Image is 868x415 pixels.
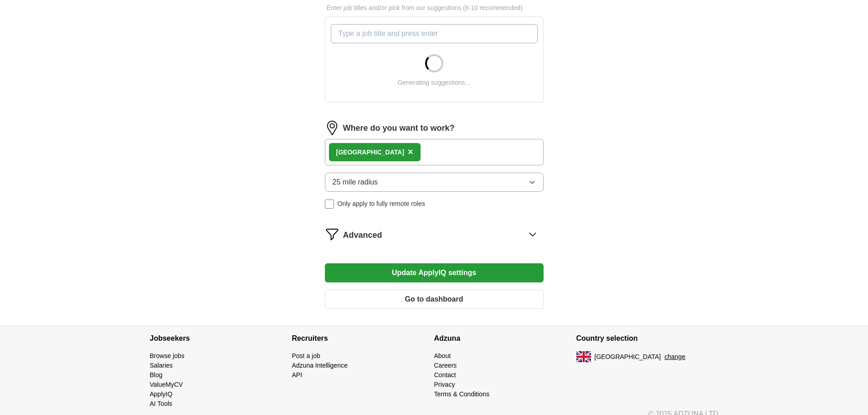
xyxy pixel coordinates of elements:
div: Generating suggestions... [398,78,471,87]
a: Terms & Conditions [434,390,489,398]
input: Only apply to fully remote roles [325,200,334,209]
span: × [408,147,413,157]
a: Blog [150,371,163,379]
h4: Country selection [576,326,719,351]
div: [GEOGRAPHIC_DATA] [336,148,405,157]
a: ApplyIQ [150,390,173,398]
input: Type a job title and press enter [331,24,538,43]
button: 25 mile radius [325,173,544,192]
a: Browse jobs [150,352,185,359]
a: Privacy [434,381,455,388]
label: Where do you want to work? [343,122,455,134]
a: Adzuna Intelligence [292,362,348,369]
button: × [408,145,413,159]
button: change [664,352,685,362]
a: AI Tools [150,400,173,407]
button: Go to dashboard [325,290,544,309]
button: Update ApplyIQ settings [325,263,544,282]
a: ValueMyCV [150,381,183,388]
p: Enter job titles and/or pick from our suggestions (6-10 recommended) [325,3,544,13]
span: [GEOGRAPHIC_DATA] [595,352,661,362]
span: 25 mile radius [333,177,378,188]
span: Advanced [343,229,382,241]
a: Careers [434,362,457,369]
a: Salaries [150,362,173,369]
a: Post a job [292,352,320,359]
a: About [434,352,451,359]
a: Contact [434,371,456,379]
a: API [292,371,303,379]
img: location.png [325,121,339,135]
span: Only apply to fully remote roles [338,199,425,209]
img: UK flag [576,351,591,362]
img: filter [325,227,339,241]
